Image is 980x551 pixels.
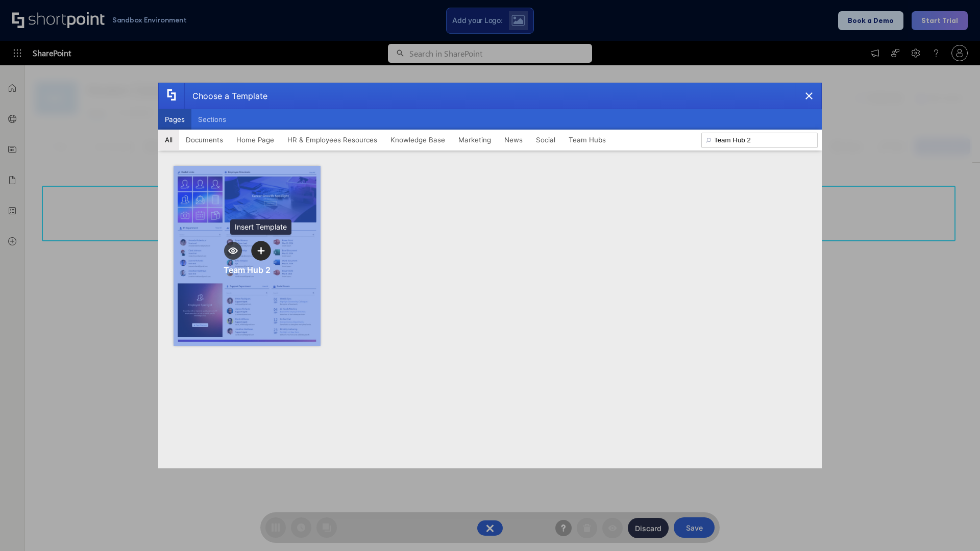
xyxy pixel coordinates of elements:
button: News [498,130,529,150]
button: Social [529,130,562,150]
button: Pages [158,109,191,130]
button: Home Page [230,130,281,150]
button: Documents [179,130,230,150]
input: Search [701,133,818,148]
button: Team Hubs [562,130,612,150]
div: Choose a Template [184,83,267,109]
div: Team Hub 2 [224,265,271,275]
button: Knowledge Base [384,130,452,150]
button: Marketing [452,130,498,150]
button: HR & Employees Resources [281,130,384,150]
button: All [158,130,179,150]
button: Sections [191,109,233,130]
div: template selector [158,83,822,468]
iframe: Chat Widget [929,502,980,551]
